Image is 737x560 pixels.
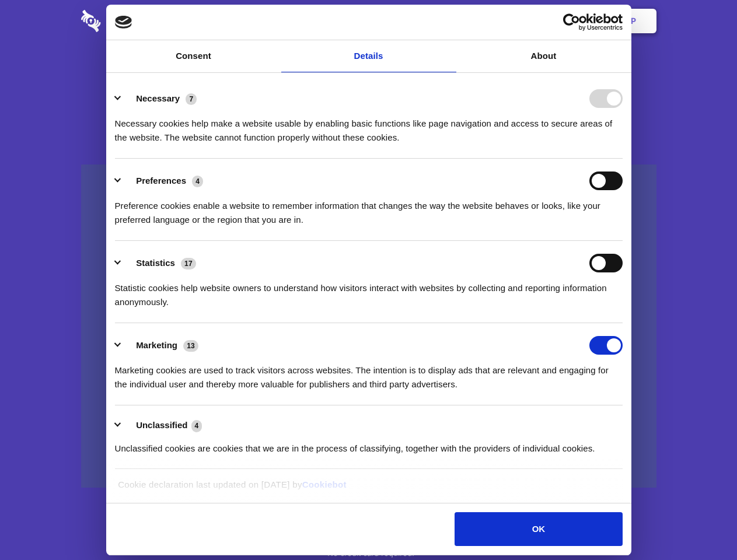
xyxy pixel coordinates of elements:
h1: Eliminate Slack Data Loss. [81,52,656,94]
span: 17 [181,258,196,269]
a: Consent [106,40,281,72]
button: OK [455,512,622,546]
button: Marketing (13) [115,336,206,355]
div: Necessary cookies help make a website usable by enabling basic functions like page navigation and... [115,108,623,145]
span: 4 [192,176,203,187]
button: Preferences (4) [115,171,211,190]
button: Necessary (7) [115,89,204,108]
span: 4 [191,420,202,432]
label: Statistics [136,258,175,268]
label: Marketing [136,340,177,350]
div: Cookie declaration last updated on [DATE] by [109,478,628,501]
a: Pricing [343,3,393,39]
div: Marketing cookies are used to track visitors across websites. The intention is to display ads tha... [115,355,623,391]
h4: Auto-redaction of sensitive data, encrypted data sharing and self-destructing private chats. Shar... [81,106,656,145]
span: 13 [183,340,198,352]
a: About [456,40,631,72]
button: Unclassified (4) [115,418,209,433]
button: Statistics (17) [115,254,204,272]
iframe: Drift Widget Chat Controller [679,502,723,546]
a: Login [529,3,580,39]
div: Unclassified cookies are cookies that we are in the process of classifying, together with the pro... [115,433,623,456]
a: Wistia video thumbnail [81,164,656,488]
div: Statistic cookies help website owners to understand how visitors interact with websites by collec... [115,272,623,309]
a: Contact [473,3,527,39]
span: 7 [186,93,197,105]
a: Usercentrics Cookiebot - opens in a new window [521,13,623,31]
img: logo-wordmark-white-trans-d4663122ce5f474addd5e946df7df03e33cb6a1c49d2221995e7729f52c070b2.svg [81,10,181,32]
a: Details [281,40,456,72]
label: Necessary [136,93,180,103]
div: Preference cookies enable a website to remember information that changes the way the website beha... [115,190,623,227]
img: logo [115,16,132,29]
label: Preferences [136,176,186,185]
a: Cookiebot [302,480,347,489]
